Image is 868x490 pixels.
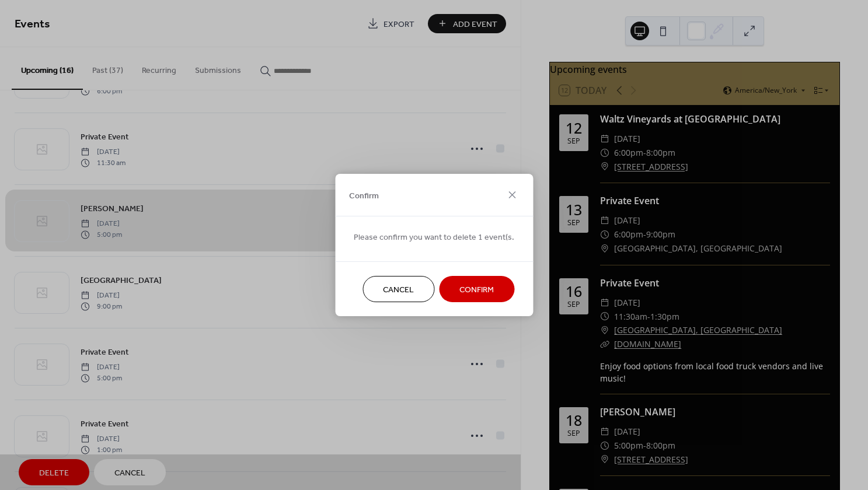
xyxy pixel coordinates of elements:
button: Confirm [439,276,514,302]
button: Cancel [362,276,434,302]
span: Please confirm you want to delete 1 event(s. [354,232,514,244]
span: Confirm [459,284,494,296]
span: Cancel [383,284,414,296]
span: Confirm [349,190,379,202]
